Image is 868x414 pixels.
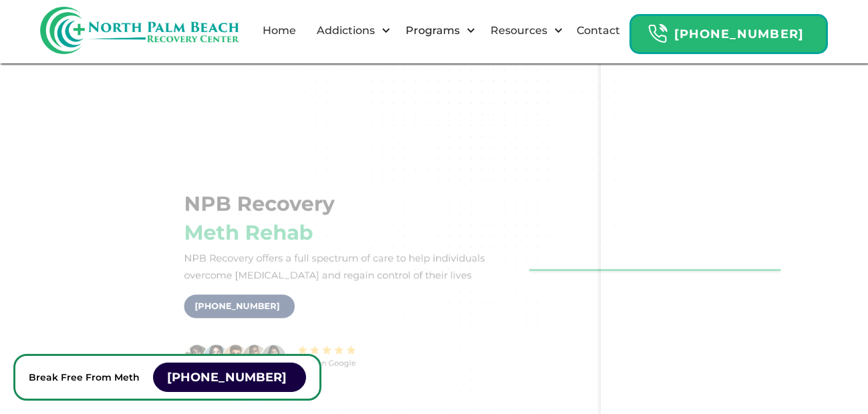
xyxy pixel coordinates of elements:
a: [PHONE_NUMBER] [184,294,295,318]
div: on Google [297,358,355,369]
div: Resources [487,23,551,39]
div: Addictions [313,23,378,39]
p: NPB Recovery offers a full spectrum of care to help individuals overcome [MEDICAL_DATA] and regai... [184,250,486,284]
h1: NPB Recovery [184,192,335,216]
img: A woman in a business suit posing for a picture. [261,344,286,369]
p: Break Free From Meth [29,369,140,385]
strong: [PHONE_NUMBER] [194,301,279,311]
a: [PHONE_NUMBER] [153,363,306,392]
div: Programs [402,23,463,39]
a: Contact [569,9,628,52]
img: A man with a beard smiling at the camera. [184,344,209,369]
div: Programs [394,9,479,52]
h1: Meth Rehab [184,221,313,244]
img: A man with a beard and a mustache. [223,344,248,369]
img: Header Calendar Icons [647,23,668,44]
div: Addictions [305,9,394,52]
strong: [PHONE_NUMBER] [167,370,287,385]
a: Home [255,9,304,52]
img: Stars review icon [297,345,356,355]
div: Resources [479,9,567,52]
strong: [PHONE_NUMBER] [674,27,804,41]
a: Header Calendar Icons[PHONE_NUMBER] [629,7,828,54]
img: A woman in a blue shirt is smiling. [203,344,229,369]
img: A man with a beard wearing a white shirt and black tie. [241,344,267,369]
